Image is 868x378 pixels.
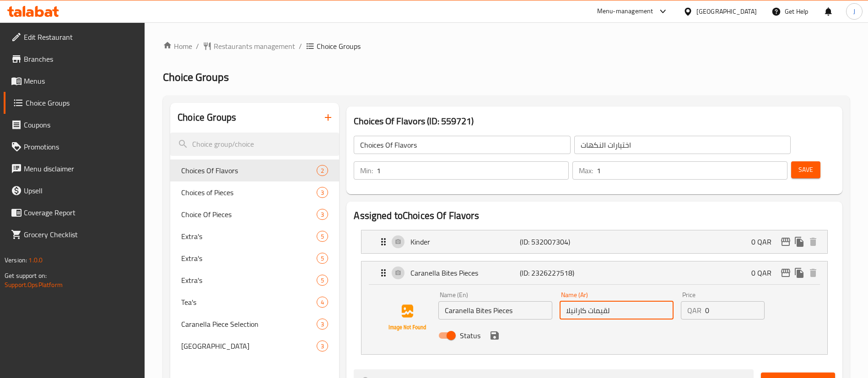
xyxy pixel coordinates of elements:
[28,254,43,266] span: 1.0.0
[791,161,820,178] button: Save
[520,267,593,278] p: (ID: 2326227518)
[317,209,328,220] div: Choices
[181,231,317,242] span: Extra's
[806,235,820,249] button: delete
[4,158,145,180] a: Menu disclaimer
[317,232,328,241] span: 5
[181,275,317,286] span: Extra's
[317,298,328,307] span: 4
[317,187,328,198] div: Choices
[317,276,328,285] span: 5
[410,267,519,278] p: Caranella Bites Pieces
[779,235,793,249] button: edit
[751,267,779,278] p: 0 QAR
[203,41,295,52] a: Restaurants management
[705,301,765,319] input: Please enter price
[214,41,295,52] span: Restaurants management
[317,342,328,351] span: 3
[26,97,138,108] span: Choice Groups
[4,26,145,48] a: Edit Restaurant
[170,247,339,269] div: Extra's5
[520,236,593,247] p: (ID: 532007304)
[361,230,827,253] div: Expand
[5,254,27,266] span: Version:
[24,163,138,174] span: Menu disclaimer
[354,114,835,128] h3: Choices Of Flavors (ID: 559721)
[170,160,339,181] div: Choices Of Flavors2
[317,165,328,176] div: Choices
[806,266,820,280] button: delete
[24,229,138,240] span: Grocery Checklist
[317,41,361,52] span: Choice Groups
[170,181,339,203] div: Choices of Pieces3
[560,301,674,319] input: Enter name Ar
[181,297,317,308] span: Tea's
[170,203,339,225] div: Choice Of Pieces3
[696,6,757,16] div: [GEOGRAPHIC_DATA]
[360,165,373,176] p: Min:
[4,136,145,158] a: Promotions
[4,48,145,70] a: Branches
[170,313,339,335] div: Caranella Piece Selection3
[181,209,317,220] span: Choice Of Pieces
[299,41,302,52] li: /
[170,291,339,313] div: Tea's4
[687,305,701,316] p: QAR
[170,133,339,156] input: search
[181,253,317,264] span: Extra's
[317,188,328,197] span: 3
[170,335,339,357] div: [GEOGRAPHIC_DATA]3
[170,225,339,247] div: Extra's5
[24,53,138,64] span: Branches
[317,166,328,175] span: 2
[4,224,145,245] a: Grocery Checklist
[597,6,653,17] div: Menu-management
[793,266,806,280] button: duplicate
[181,187,317,198] span: Choices of Pieces
[317,210,328,219] span: 3
[793,235,806,249] button: duplicate
[4,92,145,114] a: Choice Groups
[4,114,145,136] a: Coupons
[317,253,328,264] div: Choices
[163,41,850,52] nav: breadcrumb
[438,301,552,319] input: Enter name En
[24,75,138,86] span: Menus
[378,288,437,347] img: Caranella Bites Pieces
[354,257,835,358] li: ExpandCaranella Bites PiecesName (En)Name (Ar)PriceQARStatussave
[24,119,138,130] span: Coupons
[163,41,192,52] a: Home
[317,319,328,330] div: Choices
[181,165,317,176] span: Choices Of Flavors
[5,270,47,282] span: Get support on:
[24,185,138,196] span: Upsell
[24,207,138,218] span: Coverage Report
[488,329,501,342] button: save
[4,202,145,224] a: Coverage Report
[5,279,63,291] a: Support.OpsPlatform
[196,41,199,52] li: /
[853,6,855,16] span: J
[354,209,835,223] h2: Assigned to Choices Of Flavors
[361,261,827,284] div: Expand
[751,236,779,247] p: 0 QAR
[181,319,317,330] span: Caranella Piece Selection
[24,32,138,43] span: Edit Restaurant
[779,266,793,280] button: edit
[410,236,519,247] p: Kinder
[181,341,317,351] span: [GEOGRAPHIC_DATA]
[4,70,145,92] a: Menus
[178,111,236,124] h2: Choice Groups
[4,180,145,202] a: Upsell
[170,269,339,291] div: Extra's5
[24,141,138,152] span: Promotions
[317,320,328,329] span: 3
[354,226,835,257] li: Expand
[579,165,593,176] p: Max:
[317,231,328,242] div: Choices
[798,164,813,176] span: Save
[163,67,229,87] span: Choice Groups
[317,254,328,263] span: 5
[460,330,480,341] span: Status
